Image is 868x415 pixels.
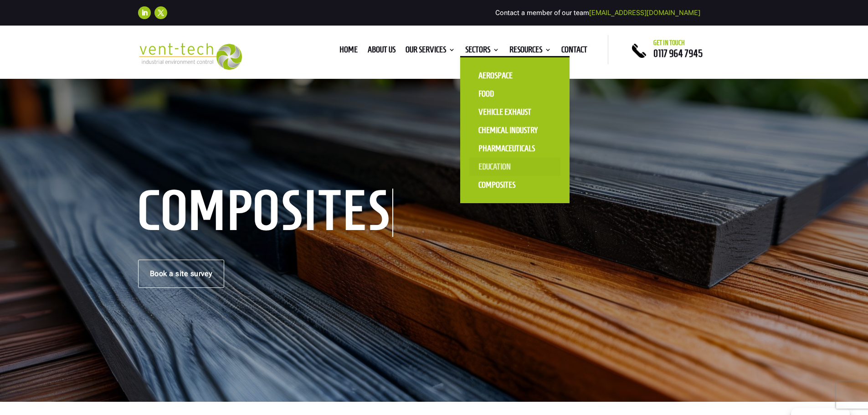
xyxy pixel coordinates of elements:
a: Composites [469,176,560,194]
a: Chemical Industry [469,121,560,139]
a: Contact [561,46,587,56]
a: Pharmaceuticals [469,139,560,158]
a: [EMAIL_ADDRESS][DOMAIN_NAME] [589,9,700,17]
h1: composites [138,189,393,237]
a: Sectors [465,46,499,56]
a: Vehicle Exhaust [469,103,560,121]
a: About us [368,46,395,56]
a: Resources [509,46,551,56]
span: Get in touch [653,39,685,46]
a: Food [469,85,560,103]
a: Our Services [406,46,455,56]
a: Aerospace [469,67,560,85]
a: Follow on LinkedIn [138,6,151,19]
a: Book a site survey [138,260,224,288]
img: 2023-09-27T08_35_16.549ZVENT-TECH---Clear-background [138,43,242,70]
a: Follow on X [154,6,167,19]
a: Education [469,158,560,176]
a: 0117 964 7945 [653,48,703,59]
span: Contact a member of our team [495,9,700,17]
a: Home [339,46,358,56]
